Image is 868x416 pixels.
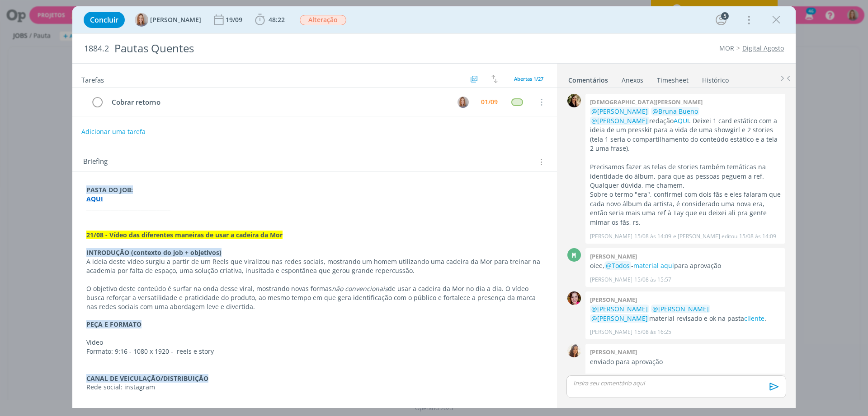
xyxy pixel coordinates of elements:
[86,284,543,311] p: O objetivo deste conteúdo é surfar na onda desse viral, mostrando novas formas de usar a cadeira ...
[332,284,388,293] em: não convencionais
[491,75,498,83] img: arrow-down-up.svg
[606,261,630,270] span: @Todos
[568,72,609,85] a: Comentários
[591,314,648,323] span: @[PERSON_NAME]
[86,383,543,392] p: Rede social: instagram
[300,15,346,25] span: Alteração
[590,372,632,380] p: [PERSON_NAME]
[86,338,543,347] p: Vídeo
[456,95,470,109] button: A
[90,16,118,23] span: Concluir
[135,13,201,27] button: A[PERSON_NAME]
[634,232,671,240] span: 15/08 às 14:09
[269,15,285,24] span: 48:22
[567,94,581,107] img: C
[86,194,103,203] a: AQUI
[590,162,781,190] p: Precisamos fazer as telas de stories também temáticas na identidade do álbum, para que as pessoas...
[652,305,709,313] span: @[PERSON_NAME]
[590,348,637,356] b: [PERSON_NAME]
[591,107,648,116] span: @[PERSON_NAME]
[634,276,671,284] span: 15/08 às 15:57
[72,6,796,408] div: dialog
[86,203,170,212] strong: _______________________________
[622,76,643,85] div: Anexos
[714,13,728,27] button: 5
[590,357,781,366] p: enviado para aprovação
[481,99,498,105] div: 01/09
[81,124,146,140] button: Adicionar uma tarefa
[633,261,674,270] a: material aqui
[590,305,781,323] p: material revisado e ok na pasta .
[634,372,671,380] span: 15/08 às 17:02
[590,328,632,336] p: [PERSON_NAME]
[86,401,134,409] strong: PÚBLICO-ALVO
[656,72,689,85] a: Timesheet
[590,190,781,227] p: Sobre o termo "era", confirmei com dois fãs e eles falaram que cada novo álbum da artista, é cons...
[84,44,109,54] span: 1884.2
[567,344,581,357] img: V
[86,347,543,356] p: Formato: 9:16 - 1080 x 1920 - reels e story
[590,276,632,284] p: [PERSON_NAME]
[634,328,671,336] span: 15/08 às 16:25
[742,44,784,52] a: Digital Agosto
[673,232,737,240] span: e [PERSON_NAME] editou
[83,156,108,168] span: Briefing
[253,13,287,27] button: 48:22
[514,75,543,82] span: Abertas 1/27
[458,97,469,108] img: A
[652,107,698,116] span: @Bruna Bueno
[674,116,689,125] a: AQUI
[86,374,208,383] strong: CANAL DE VEICULAÇÃO/DISTRIBUIÇÃO
[86,257,543,275] p: A ideia deste vídeo surgiu a partir de um Reels que viralizou nas redes sociais, mostrando um hom...
[739,232,776,240] span: 15/08 às 14:09
[86,185,133,194] strong: PASTA DO JOB:
[108,97,449,108] div: Cobrar retorno
[591,305,648,313] span: @[PERSON_NAME]
[719,44,734,52] a: MOR
[702,72,729,85] a: Histórico
[590,261,781,270] p: oiee, - para aprovação
[744,314,764,323] a: cliente
[590,98,703,106] b: [DEMOGRAPHIC_DATA][PERSON_NAME]
[86,231,283,239] strong: 21/08 - Vídeo das diferentes maneiras de usar a cadeira da Mor
[721,12,729,20] div: 5
[81,74,104,84] span: Tarefas
[299,14,347,26] button: Alteração
[590,296,637,304] b: [PERSON_NAME]
[135,13,148,27] img: A
[84,12,125,28] button: Concluir
[590,252,637,260] b: [PERSON_NAME]
[591,116,648,125] span: @[PERSON_NAME]
[590,232,632,240] p: [PERSON_NAME]
[150,17,201,23] span: [PERSON_NAME]
[111,37,489,60] div: Pautas Quentes
[590,107,781,153] p: redação . Deixei 1 card estático com a ideia de um presskit para a vida de uma showgirl e 2 stori...
[226,17,244,23] div: 19/09
[567,248,581,262] div: M
[567,291,581,305] img: B
[86,320,142,328] strong: PEÇA E FORMATO
[86,248,222,257] strong: INTRODUÇÃO (contexto do job + objetivos)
